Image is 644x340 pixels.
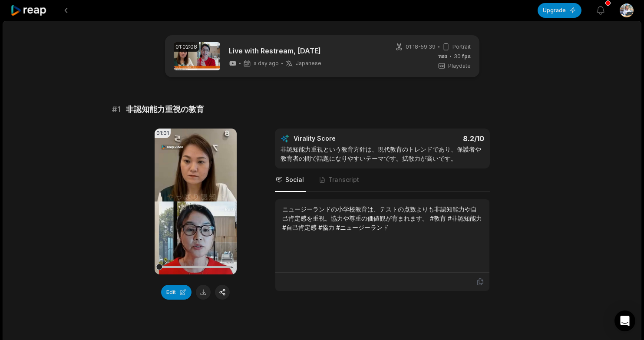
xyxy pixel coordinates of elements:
div: ニュージーランドの小学校教育は、テストの点数よりも非認知能力や自己肯定感を重視。協力や尊重の価値観が育まれます。 #教育 #非認知能力 #自己肯定感 #協力 #ニュージーランド [282,205,482,232]
span: 01:18 - 59:39 [406,43,436,51]
span: 非認知能力重視の教育 [126,103,204,116]
span: Social [285,175,304,184]
span: Transcript [328,175,359,184]
span: Playdate [448,62,471,70]
span: # 1 [112,103,121,116]
span: a day ago [254,60,279,67]
button: Edit [161,285,192,300]
a: Live with Restream, [DATE] [229,46,321,56]
div: Open Intercom Messenger [614,310,635,331]
div: 8.2 /10 [391,134,484,143]
div: Virality Score [294,134,387,143]
span: Japanese [296,60,321,67]
span: fps [462,53,471,59]
div: 非認知能力重視という教育方針は、現代教育のトレンドであり、保護者や教育者の間で話題になりやすいテーマです。拡散力が高いです。 [281,145,484,163]
nav: Tabs [275,168,490,192]
button: Upgrade [538,3,581,18]
span: 30 [454,53,471,60]
span: Portrait [452,43,471,51]
video: Your browser does not support mp4 format. [155,129,237,274]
